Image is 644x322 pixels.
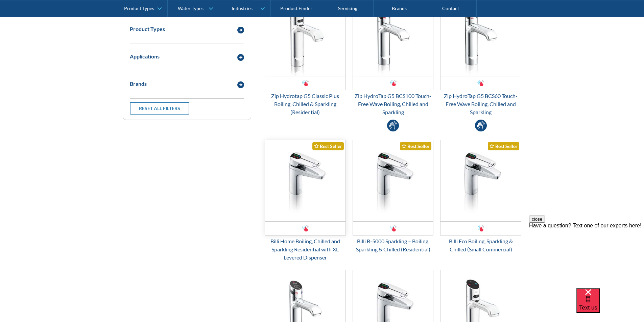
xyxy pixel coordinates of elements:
[353,140,434,253] a: Billi B-5000 Sparkling – Boiling, Sparkling & Chilled (Residential)Best SellerBilli B-5000 Sparkl...
[488,142,519,150] div: Best Seller
[440,237,521,253] div: Billi Eco Boiling, Sparkling & Chilled (Small Commercial)
[353,92,434,116] div: Zip HydroTap G5 BCS100 Touch-Free Wave Boiling, Chilled and Sparkling
[400,142,431,150] div: Best Seller
[440,92,521,116] div: Zip HydroTap G5 BCS60 Touch-Free Wave Boiling, Chilled and Sparkling
[130,80,147,88] div: Brands
[178,5,204,11] div: Water Types
[130,25,165,33] div: Product Types
[529,216,644,297] iframe: podium webchat widget prompt
[265,237,346,262] div: Billi Home Boiling, Chilled and Sparkling Residential with XL Levered Dispenser
[265,140,345,221] img: Billi Home Boiling, Chilled and Sparkling Residential with XL Levered Dispenser
[440,140,521,221] img: Billi Eco Boiling, Sparkling & Chilled (Small Commercial)
[265,140,346,262] a: Billi Home Boiling, Chilled and Sparkling Residential with XL Levered DispenserBest SellerBilli H...
[130,52,160,60] div: Applications
[265,92,346,116] div: Zip Hydrotap G5 Classic Plus Boiling, Chilled & Sparkling (Residential)
[130,102,189,115] a: Reset all filters
[440,140,521,253] a: Billi Eco Boiling, Sparkling & Chilled (Small Commercial)Best SellerBilli Eco Boiling, Sparkling ...
[124,5,154,11] div: Product Types
[353,237,434,253] div: Billi B-5000 Sparkling – Boiling, Sparkling & Chilled (Residential)
[576,288,644,322] iframe: podium webchat widget bubble
[353,140,433,221] img: Billi B-5000 Sparkling – Boiling, Sparkling & Chilled (Residential)
[232,5,253,11] div: Industries
[312,142,344,150] div: Best Seller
